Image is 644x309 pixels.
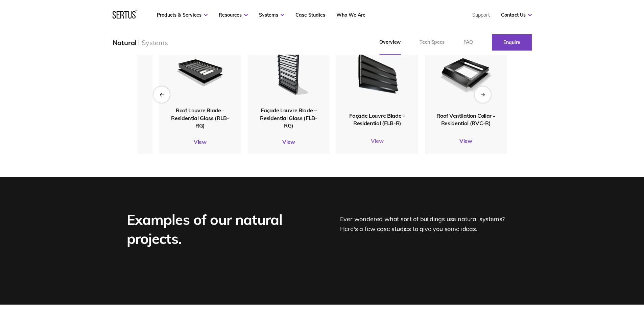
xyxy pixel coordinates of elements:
[472,12,490,18] a: Support
[259,12,284,18] a: Systems
[410,30,454,55] a: Tech Specs
[260,107,317,129] span: Façade Louvre Blade – Residential Glass (FLB-RG)
[436,112,495,126] span: Roof Ventilation Collar - Residential (RVC-R)
[492,34,532,51] a: Enquire
[425,137,507,144] a: View
[159,138,241,145] a: View
[248,138,330,145] a: View
[454,30,482,55] a: FAQ
[336,137,418,144] a: View
[475,86,491,103] div: Next slide
[219,12,248,18] a: Resources
[127,210,309,248] div: Examples of our natural projects.
[349,112,405,126] span: Façade Louvre Blade – Residential (FLB-R)
[336,12,365,18] a: Who We Are
[71,137,152,144] a: View
[295,12,325,18] a: Case Studies
[340,210,518,248] div: Ever wondered what sort of buildings use natural systems? Here's a few case studies to give you s...
[501,12,532,18] a: Contact Us
[157,12,208,18] a: Products & Services
[142,38,168,47] div: Systems
[113,38,137,47] div: Natural
[153,86,170,103] div: Previous slide
[171,107,229,129] span: Roof Louvre Blade - Residential Glass (RLB-RG)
